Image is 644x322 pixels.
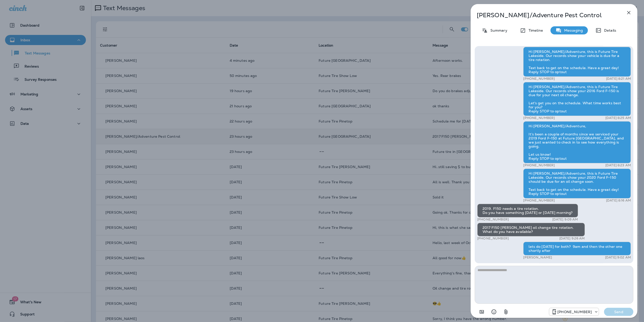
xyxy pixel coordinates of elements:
p: [DATE] 8:16 AM [606,198,631,203]
p: [DATE] 9:26 AM [559,236,585,240]
p: Messaging [562,28,583,32]
div: 2019. F150 needs a tire rotation. Do you have something [DATE] or [DATE] morning? [477,204,578,217]
div: 2017 F150 [PERSON_NAME] oil change tire rotation. What do you have available? [477,223,585,236]
button: Select an emoji [489,307,499,317]
p: [PHONE_NUMBER] [477,236,509,240]
p: Details [602,28,616,32]
div: Hi [PERSON_NAME]/Adventure, It’s been a couple of months since we serviced your 2019 Ford F-150 a... [523,121,631,163]
div: Hi [PERSON_NAME]/Adventure, this is Future Tire Lakeside. Our records show your vehicle is due fo... [523,47,631,77]
div: lets do [DATE] for both? 9am and then the other one shortly after [523,242,631,255]
p: [DATE] 8:23 AM [605,163,631,167]
p: [PHONE_NUMBER] [523,198,555,203]
p: Summary [488,28,507,32]
p: [DATE] 9:02 AM [605,255,631,259]
p: [PHONE_NUMBER] [523,163,555,167]
p: Timeline [526,28,543,32]
p: [PHONE_NUMBER] [523,116,555,120]
div: Hi [PERSON_NAME]/Adventure, this is Future Tire Lakeside. Our records show your 2016 Ford F-150 i... [523,82,631,116]
button: Add in a premade template [477,307,487,317]
p: [PERSON_NAME]/Adventure Pest Control [477,12,615,19]
div: Hi [PERSON_NAME]/Adventure, this is Future Tire Lakeside. Our records show your 2020 Ford F-150 s... [523,169,631,198]
p: [PERSON_NAME] [523,255,552,259]
p: [DATE] 9:09 AM [552,217,578,222]
p: [PHONE_NUMBER] [557,310,592,314]
p: [PHONE_NUMBER] [477,217,509,222]
p: [DATE] 8:25 AM [605,116,631,120]
p: [DATE] 8:21 AM [606,77,631,81]
div: +1 (928) 232-1970 [549,309,599,315]
p: [PHONE_NUMBER] [523,77,555,81]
